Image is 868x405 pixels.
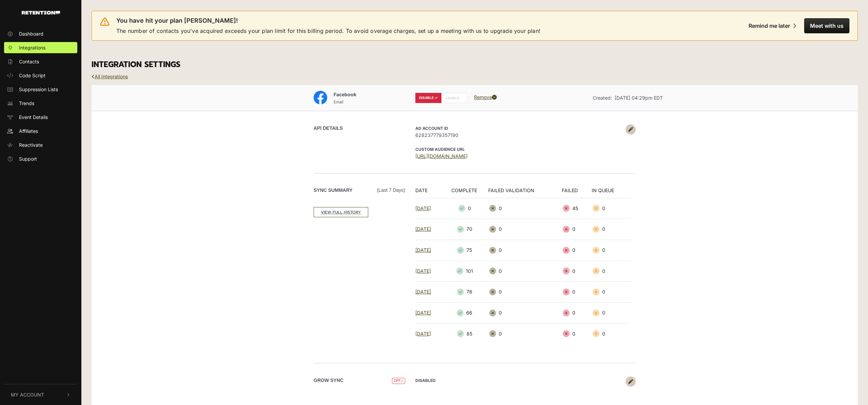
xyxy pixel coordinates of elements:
[19,100,34,107] span: Trends
[444,282,488,303] td: 76
[488,240,562,261] td: 0
[19,30,43,37] span: Dashboard
[749,22,790,29] div: Remind me later
[488,302,562,323] td: 0
[488,198,562,219] td: 0
[19,86,58,93] span: Suppression Lists
[19,155,37,162] span: Support
[444,240,488,261] td: 75
[415,131,622,139] span: 628237779357190
[334,92,356,97] span: Facebook
[562,219,592,240] td: 0
[592,240,631,261] td: 0
[314,125,343,132] label: API DETAILS
[19,114,48,121] span: Event Details
[415,289,431,295] a: [DATE]
[4,28,77,39] a: Dashboard
[444,302,488,323] td: 66
[592,198,631,219] td: 0
[415,331,431,337] a: [DATE]
[562,282,592,303] td: 0
[593,95,612,101] span: Created:
[562,323,592,344] td: 0
[562,302,592,323] td: 0
[415,126,448,131] strong: AD Account ID
[415,268,431,274] a: [DATE]
[4,70,77,81] a: Code Script
[334,100,343,104] small: Email
[488,187,562,198] th: FAILED VALIDATION
[488,219,562,240] td: 0
[415,147,465,152] strong: CUSTOM AUDIENCE URL
[4,98,77,109] a: Trends
[615,95,663,101] span: [DATE] 04:29pm EDT
[116,27,540,35] span: The number of contacts you've acquired exceeds your plan limit for this billing period. To avoid ...
[415,153,468,159] a: [URL][DOMAIN_NAME]
[314,91,327,104] img: Facebook
[415,205,431,211] a: [DATE]
[4,125,77,137] a: Affiliates
[92,60,858,69] h3: INTEGRATION SETTINGS
[592,261,631,282] td: 0
[562,198,592,219] td: 45
[11,391,44,398] span: My Account
[4,153,77,164] a: Support
[415,247,431,253] a: [DATE]
[444,187,488,198] th: COMPLETE
[441,93,467,103] label: ENABLE
[562,261,592,282] td: 0
[4,56,77,67] a: Contacts
[4,139,77,150] a: Reactivate
[392,378,405,384] span: OFF
[444,219,488,240] td: 70
[4,112,77,123] a: Event Details
[19,58,39,65] span: Contacts
[592,219,631,240] td: 0
[116,17,238,25] span: You have hit your plan [PERSON_NAME]!
[444,198,488,219] td: 0
[592,282,631,303] td: 0
[415,226,431,232] a: [DATE]
[377,187,405,194] span: (Last 7 days)
[4,84,77,95] a: Suppression Lists
[415,378,436,383] strong: DISABLED
[488,261,562,282] td: 0
[19,72,45,79] span: Code Script
[92,74,128,79] a: All Integrations
[488,323,562,344] td: 0
[488,282,562,303] td: 0
[19,127,38,135] span: Affiliates
[444,261,488,282] td: 101
[4,384,77,405] button: My Account
[314,377,343,384] label: Grow Sync
[444,323,488,344] td: 85
[22,11,60,15] img: Retention.com
[474,94,497,100] a: Remove
[4,42,77,53] a: Integrations
[562,187,592,198] th: FAILED
[592,323,631,344] td: 0
[314,207,368,217] a: VIEW FULL HISTORY
[592,187,631,198] th: IN QUEUE
[19,44,45,51] span: Integrations
[314,187,405,194] label: Sync Summary
[804,18,849,33] button: Meet with us
[562,240,592,261] td: 0
[743,18,802,33] button: Remind me later
[19,141,43,148] span: Reactivate
[592,302,631,323] td: 0
[415,310,431,316] a: [DATE]
[415,93,441,103] label: DISABLE
[415,187,444,198] th: DATE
